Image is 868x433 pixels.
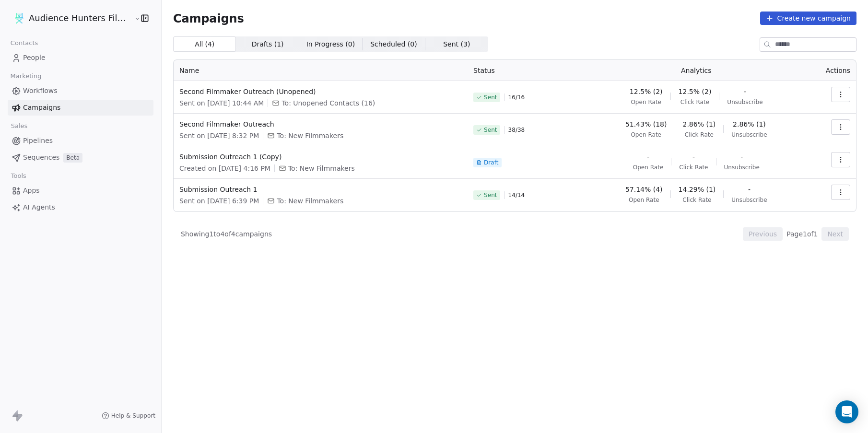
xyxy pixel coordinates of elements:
span: Sent on [DATE] 6:39 PM [179,196,259,206]
span: Created on [DATE] 4:16 PM [179,164,270,173]
span: Help & Support [111,412,155,420]
span: Audience Hunters Film Festival [29,12,132,24]
span: - [748,185,751,194]
span: People [23,53,46,63]
span: Sent on [DATE] 10:44 AM [179,98,264,108]
span: Apps [23,186,40,196]
a: Apps [8,183,153,199]
span: Draft [484,159,498,166]
span: Open Rate [633,164,664,171]
span: Sent ( 3 ) [443,39,470,49]
span: - [647,152,649,162]
span: Contacts [6,36,42,50]
span: Pipelines [23,136,53,146]
span: To: Unopened Contacts (16) [282,98,375,108]
span: Workflows [23,86,58,96]
span: Campaigns [173,12,244,25]
span: Unsubscribe [731,131,767,139]
span: Sent [484,126,497,134]
div: Open Intercom Messenger [835,400,858,423]
span: - [744,87,746,96]
span: 14 / 14 [508,191,525,199]
span: 57.14% (4) [625,185,663,194]
span: Scheduled ( 0 ) [370,39,417,49]
span: Second Filmmaker Outreach (Unopened) [179,87,462,96]
a: Campaigns [8,100,153,116]
span: To: New Filmmakers [277,196,343,206]
span: Sent [484,94,497,101]
span: AI Agents [23,202,55,212]
span: In Progress ( 0 ) [306,39,355,49]
img: AHFF%20symbol.png [13,12,25,24]
a: SequencesBeta [8,150,153,165]
span: Page 1 of 1 [786,229,818,239]
span: 2.86% (1) [733,119,766,129]
a: Workflows [8,83,153,99]
span: Open Rate [631,131,661,139]
th: Actions [805,60,856,81]
span: Submission Outreach 1 (Copy) [179,152,462,162]
span: Click Rate [685,131,714,139]
span: Click Rate [680,98,709,106]
span: 16 / 16 [508,94,525,101]
span: 38 / 38 [508,126,525,134]
a: AI Agents [8,199,153,215]
span: Unsubscribe [727,98,762,106]
span: To: New Filmmakers [277,131,343,140]
span: Unsubscribe [724,164,760,171]
span: 12.5% (2) [679,87,712,96]
span: 2.86% (1) [683,119,716,129]
span: - [740,152,743,162]
span: Showing 1 to 4 of 4 campaigns [181,229,272,239]
span: Marketing [6,69,46,83]
span: Submission Outreach 1 [179,185,462,194]
a: Help & Support [102,412,155,420]
span: - [692,152,695,162]
button: Create new campaign [760,12,856,25]
span: Sequences [23,152,59,163]
span: Campaigns [23,103,60,113]
span: Click Rate [679,164,708,171]
span: Beta [63,153,82,163]
span: To: New Filmmakers [288,164,355,173]
button: Previous [743,227,783,241]
span: Open Rate [629,196,659,204]
a: People [8,50,153,66]
button: Audience Hunters Film Festival [12,10,128,26]
button: Next [821,227,849,241]
span: Sent on [DATE] 8:32 PM [179,131,259,140]
th: Status [468,60,587,81]
span: 14.29% (1) [679,185,716,194]
a: Pipelines [8,133,153,149]
span: Sent [484,191,497,199]
span: Unsubscribe [731,196,767,204]
span: 12.5% (2) [630,87,663,96]
span: Tools [7,169,30,183]
span: Sales [7,119,32,133]
th: Name [174,60,468,81]
span: Click Rate [682,196,711,204]
span: Drafts ( 1 ) [252,39,284,49]
span: Second Filmmaker Outreach [179,119,462,129]
span: 51.43% (18) [625,119,667,129]
th: Analytics [587,60,805,81]
span: Open Rate [631,98,661,106]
